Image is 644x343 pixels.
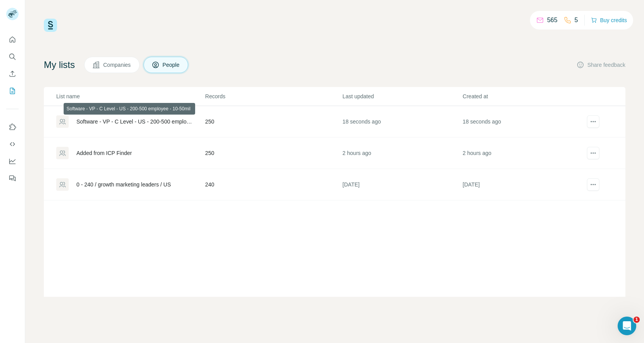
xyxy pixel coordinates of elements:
[163,61,180,69] span: People
[343,92,462,100] p: Last updated
[205,106,342,138] td: 250
[6,137,19,151] button: Use Surfe API
[575,16,578,25] p: 5
[6,171,19,185] button: Feedback
[618,317,636,335] iframe: Intercom live chat
[56,92,204,100] p: List name
[547,16,557,25] p: 565
[462,106,583,138] td: 18 seconds ago
[6,84,19,98] button: My lists
[342,106,462,138] td: 18 seconds ago
[6,120,19,134] button: Use Surfe on LinkedIn
[342,138,462,169] td: 2 hours ago
[44,19,57,32] img: Surfe Logo
[205,92,342,100] p: Records
[6,50,19,64] button: Search
[103,61,132,69] span: Companies
[576,61,625,69] button: Share feedback
[76,149,132,157] div: Added from ICP Finder
[587,115,599,128] button: actions
[342,169,462,200] td: [DATE]
[76,118,192,125] div: Software - VP - C Level - US - 200-500 employee - 10-50mil
[462,138,583,169] td: 2 hours ago
[205,138,342,169] td: 250
[634,317,640,323] span: 1
[463,92,582,100] p: Created at
[6,33,19,47] button: Quick start
[6,154,19,168] button: Dashboard
[591,15,627,26] button: Buy credits
[6,67,19,81] button: Enrich CSV
[205,169,342,200] td: 240
[462,169,583,200] td: [DATE]
[587,178,599,191] button: actions
[76,181,171,188] div: 0 - 240 / growth marketing leaders / US
[587,147,599,159] button: actions
[44,59,75,71] h4: My lists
